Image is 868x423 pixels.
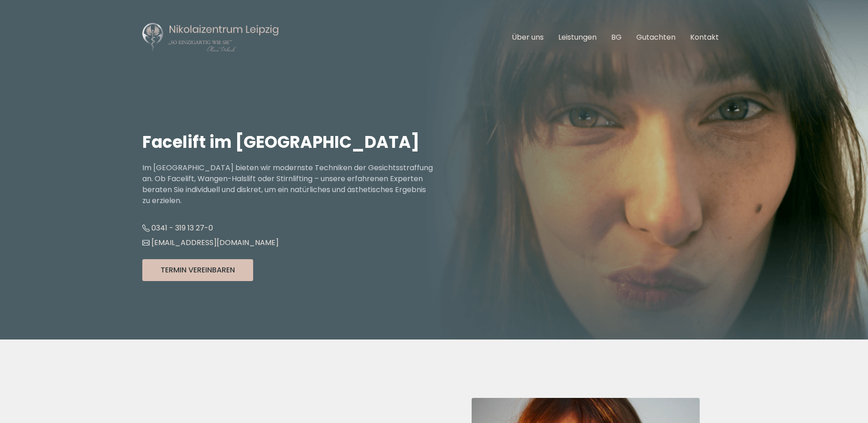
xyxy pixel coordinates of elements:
h1: Facelift im [GEOGRAPHIC_DATA] [142,133,434,151]
a: Kontakt [690,32,719,42]
a: Leistungen [558,32,597,42]
a: [EMAIL_ADDRESS][DOMAIN_NAME] [142,237,279,248]
a: BG [611,32,622,42]
button: Termin Vereinbaren [142,259,253,281]
img: Nikolaizentrum Leipzig Logo [142,22,279,53]
a: Über uns [512,32,544,42]
a: 0341 - 319 13 27-0 [142,223,213,233]
a: Gutachten [636,32,676,42]
p: Im [GEOGRAPHIC_DATA] bieten wir modernste Techniken der Gesichtsstraffung an. Ob Facelift, Wangen... [142,162,434,206]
